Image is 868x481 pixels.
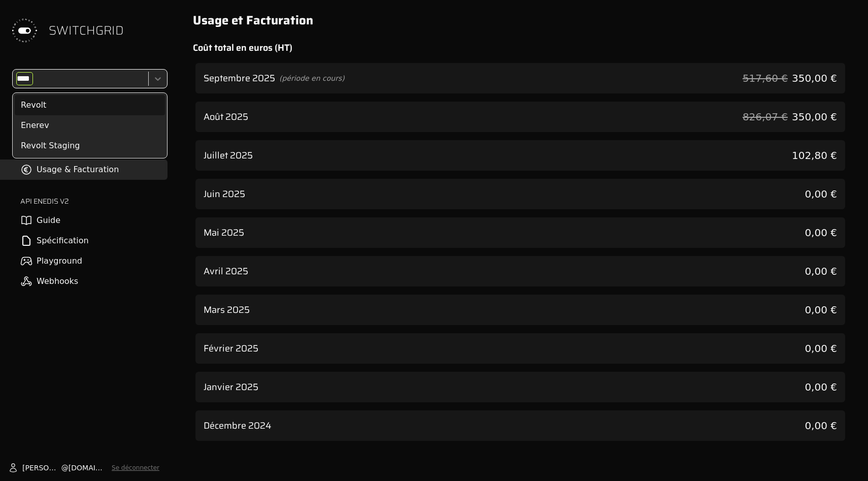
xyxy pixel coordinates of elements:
[805,226,837,240] span: 0,00 €
[805,380,837,394] span: 0,00 €
[204,226,244,240] h3: Mai 2025
[279,73,345,83] span: (période en cours)
[195,140,845,171] div: voir les détails
[204,303,250,317] h3: Mars 2025
[193,12,848,28] h1: Usage et Facturation
[195,256,845,286] div: voir les détails
[204,110,248,124] h3: Août 2025
[792,148,837,163] span: 102,80 €
[792,71,837,85] span: 350,00 €
[112,464,159,472] button: Se déconnecter
[15,115,165,136] div: Enerev
[8,14,41,47] img: Switchgrid Logo
[15,136,165,156] div: Revolt Staging
[805,187,837,201] span: 0,00 €
[195,295,845,325] div: voir les détails
[805,419,837,433] span: 0,00 €
[743,71,788,85] span: 517,60 €
[49,22,124,39] span: SWITCHGRID
[195,217,845,248] div: voir les détails
[743,110,788,124] span: 826,07 €
[204,187,245,201] h3: Juin 2025
[69,463,108,473] span: [DOMAIN_NAME]
[195,333,845,364] div: voir les détails
[195,372,845,402] div: voir les détails
[204,264,248,278] h3: Avril 2025
[805,303,837,317] span: 0,00 €
[204,71,275,85] h3: Septembre 2025
[15,95,165,115] div: Revolt
[204,341,258,356] h3: Février 2025
[20,196,168,206] h2: API ENEDIS v2
[61,463,69,473] span: @
[805,264,837,278] span: 0,00 €
[22,463,61,473] span: [PERSON_NAME]
[204,419,272,433] h3: Décembre 2024
[204,380,258,394] h3: Janvier 2025
[204,148,253,163] h3: Juillet 2025
[195,102,845,132] div: voir les détails
[195,179,845,209] div: voir les détails
[195,63,845,93] div: voir les détails
[193,41,848,55] h2: Coût total en euros (HT)
[195,410,845,441] div: voir les détails
[805,341,837,356] span: 0,00 €
[792,110,837,124] span: 350,00 €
